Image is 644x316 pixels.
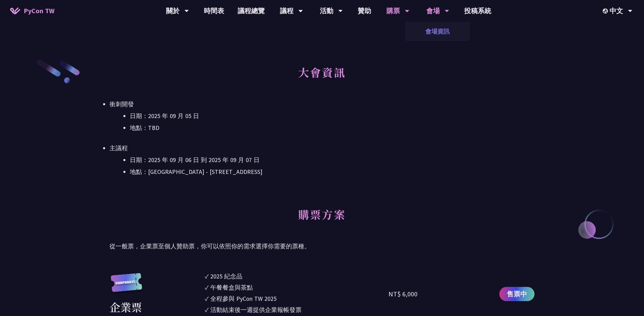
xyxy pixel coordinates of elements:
[205,272,389,281] li: ✓
[210,272,242,281] div: 2025 紀念品
[499,287,534,301] a: 售票中
[130,123,534,133] li: 地點：TBD
[130,155,534,165] li: 日期：2025 年 09 月 06 日 到 2025 年 09 月 07 日
[110,59,534,96] h2: 大會資訊
[110,273,143,299] img: corporate.a587c14.svg
[603,8,610,14] img: Locale Icon
[205,305,389,314] li: ✓
[110,299,142,315] div: 企業票
[388,289,418,299] div: NT$ 6,000
[3,2,61,19] a: PyCon TW
[205,294,389,303] li: ✓
[10,7,20,14] img: Home icon of PyCon TW 2025
[110,99,534,133] li: 衝刺開發
[130,167,534,177] li: 地點：[GEOGRAPHIC_DATA] - ​[STREET_ADDRESS]
[205,283,389,292] li: ✓
[507,289,527,299] span: 售票中
[210,294,277,303] div: 全程參與 PyCon TW 2025
[24,6,54,16] span: PyCon TW
[405,23,470,39] a: 會場資訊
[210,305,302,314] div: 活動結束後一週提供企業報帳發票
[110,201,534,238] h2: 購票方案
[110,143,534,177] li: 主議程
[210,283,253,292] div: 午餐餐盒與茶點
[110,241,534,251] p: 從一般票，企業票至個人贊助票，你可以依照你的需求選擇你需要的票種。
[130,111,534,121] li: 日期：2025 年 09 月 05 日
